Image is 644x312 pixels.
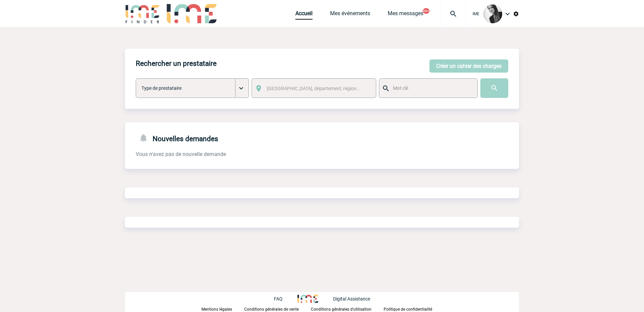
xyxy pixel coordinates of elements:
[330,10,370,20] a: Mes événements
[201,306,244,312] a: Mentions légales
[391,84,471,93] input: Mot clé
[138,133,153,143] img: notifications-24-px-g.png
[201,307,232,312] p: Mentions légales
[274,295,297,302] a: FAQ
[480,78,508,98] input: Submit
[297,295,318,303] img: http://www.idealmeetingsevents.fr/
[311,307,372,312] p: Conditions générales d'utilisation
[244,307,299,312] p: Conditions générales de vente
[136,59,217,68] h4: Rechercher un prestataire
[274,296,283,302] p: FAQ
[136,151,226,157] span: Vous n'avez pas de nouvelle demande
[483,4,502,23] img: 101050-0.jpg
[473,11,479,16] span: IME
[423,8,429,14] button: 99+
[295,10,313,20] a: Accueil
[311,306,384,312] a: Conditions générales d'utilisation
[384,307,432,312] p: Politique de confidentialité
[125,4,160,23] img: IME-Finder
[384,306,443,312] a: Politique de confidentialité
[333,296,370,302] p: Digital Assistance
[136,133,218,143] h4: Nouvelles demandes
[267,86,360,91] span: [GEOGRAPHIC_DATA], département, région...
[244,306,311,312] a: Conditions générales de vente
[388,10,423,20] a: Mes messages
